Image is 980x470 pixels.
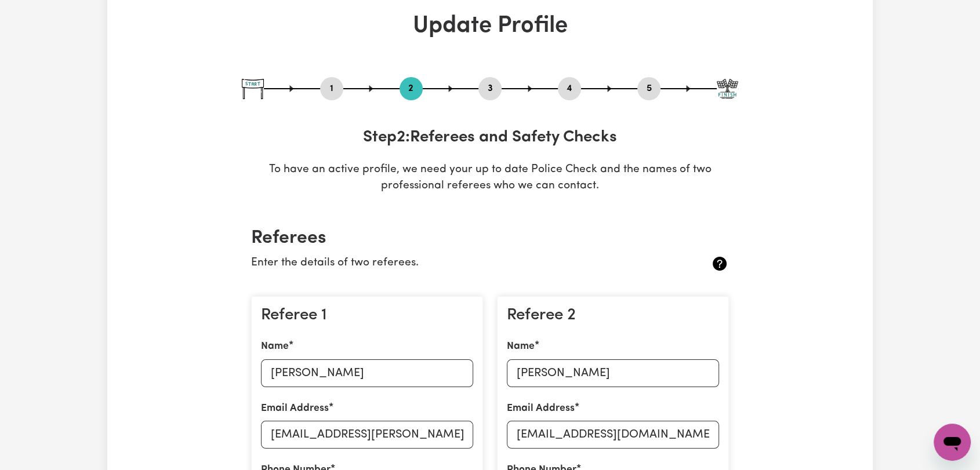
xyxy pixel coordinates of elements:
label: Name [261,339,289,354]
h1: Update Profile [242,12,738,40]
h2: Referees [251,227,729,249]
button: Go to step 5 [637,81,660,96]
label: Email Address [507,401,575,416]
button: Go to step 1 [320,81,343,96]
label: Name [507,339,535,354]
button: Go to step 4 [558,81,581,96]
iframe: Button to launch messaging window [934,424,971,461]
h3: Referee 1 [261,306,473,326]
button: Go to step 2 [400,81,423,96]
h3: Step 2 : Referees and Safety Checks [242,128,738,148]
button: Go to step 3 [478,81,502,96]
p: To have an active profile, we need your up to date Police Check and the names of two professional... [242,162,738,195]
h3: Referee 2 [507,306,719,326]
p: Enter the details of two referees. [251,255,649,272]
label: Email Address [261,401,329,416]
